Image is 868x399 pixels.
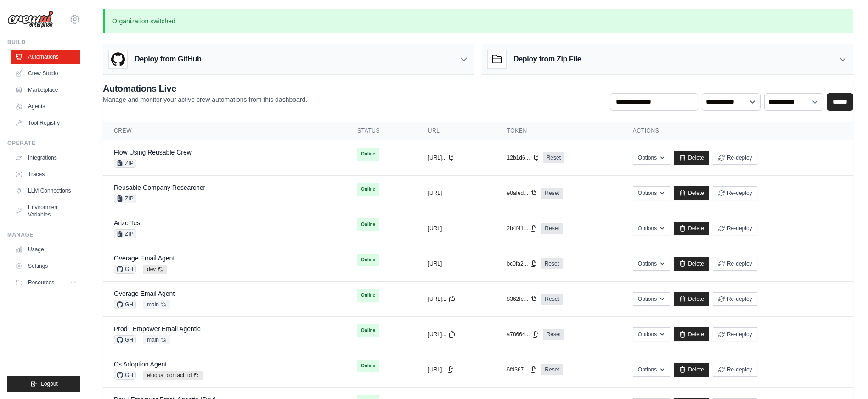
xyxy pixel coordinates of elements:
button: 12b1d6... [507,154,539,161]
span: ZIP [114,194,136,203]
a: Overage Email Agent [114,290,175,297]
a: Automations [11,50,80,64]
th: Status [346,122,417,140]
a: Reset [541,294,563,305]
th: URL [417,122,496,140]
button: Re-deploy [713,257,757,271]
button: Re-deploy [713,363,757,377]
span: Logout [41,380,58,388]
a: Marketplace [11,83,80,97]
p: Organization switched [103,9,853,33]
button: Options [633,363,670,377]
span: ZIP [114,159,136,168]
th: Actions [622,122,853,140]
a: Integrations [11,150,80,165]
a: Reset [541,223,563,234]
a: Reset [543,152,564,163]
a: Prod | Empower Email Agentic [114,325,201,332]
button: Re-deploy [713,186,757,200]
button: Options [633,151,670,165]
button: Logout [7,376,80,392]
a: Reusable Company Researcher [114,184,205,191]
span: Online [357,324,379,337]
p: Manage and monitor your active crew automations from this dashboard. [103,95,307,104]
span: GH [114,335,136,344]
th: Token [496,122,622,140]
img: Logo [7,11,53,28]
img: GitHub Logo [109,50,127,68]
span: GH [114,300,136,309]
button: Resources [11,275,80,290]
span: Resources [28,279,54,286]
a: Crew Studio [11,66,80,81]
a: Settings [11,259,80,273]
a: Overage Email Agent [114,255,175,262]
a: Tool Registry [11,116,80,130]
button: Options [633,222,670,235]
div: Manage [7,231,80,238]
h3: Deploy from GitHub [135,54,201,65]
a: Reset [543,329,564,340]
span: Online [357,148,379,161]
span: main [143,300,170,309]
a: Agents [11,99,80,114]
span: Online [357,254,379,266]
button: Options [633,292,670,306]
a: Delete [674,257,709,271]
button: Re-deploy [713,151,757,165]
div: Build [7,39,80,46]
button: 6fd367... [507,366,538,373]
button: a78664... [507,331,539,338]
span: GH [114,371,136,380]
span: Online [357,218,379,231]
a: Environment Variables [11,200,80,222]
a: Delete [674,186,709,200]
a: Reset [541,258,563,269]
a: Delete [674,327,709,341]
span: dev [143,265,167,274]
button: 8362fe... [507,295,538,303]
a: Reset [541,188,563,199]
a: Usage [11,242,80,257]
a: Delete [674,292,709,306]
button: bc0fa2... [507,260,537,267]
span: eloqua_contact_id [143,371,203,380]
span: GH [114,265,136,274]
a: Arize Test [114,219,142,227]
a: Delete [674,151,709,165]
button: Re-deploy [713,327,757,341]
button: e0afed... [507,189,538,197]
a: Delete [674,222,709,235]
a: Flow Using Reusable Crew [114,149,192,156]
a: Delete [674,363,709,377]
button: Options [633,327,670,341]
button: Options [633,257,670,271]
button: Re-deploy [713,222,757,235]
span: Online [357,183,379,196]
button: Re-deploy [713,292,757,306]
a: Cs Adoption Agent [114,360,167,368]
a: Traces [11,167,80,182]
button: 2b4f41... [507,225,538,232]
button: Options [633,186,670,200]
div: Operate [7,139,80,147]
th: Crew [103,122,346,140]
span: main [143,335,170,344]
h2: Automations Live [103,82,307,95]
a: Reset [541,364,563,375]
a: LLM Connections [11,183,80,198]
h3: Deploy from Zip File [513,54,581,65]
span: Online [357,289,379,302]
span: Online [357,360,379,372]
span: ZIP [114,229,136,238]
